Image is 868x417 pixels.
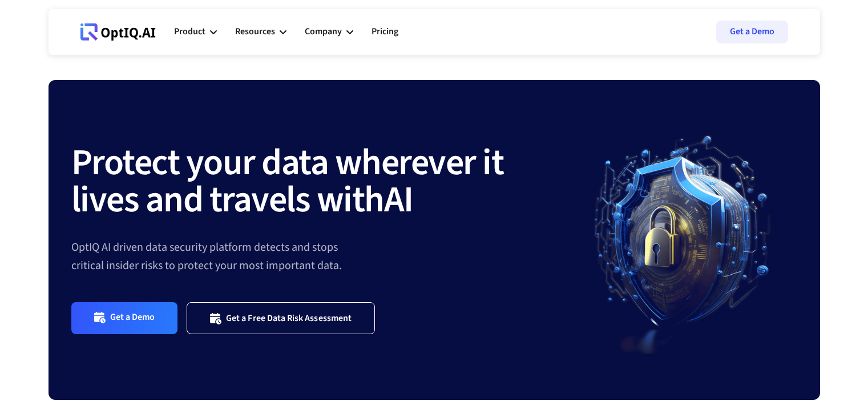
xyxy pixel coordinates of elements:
[80,40,81,41] div: Webflow Homepage
[110,311,155,324] div: Get a Demo
[80,15,156,49] a: Webflow Homepage
[235,24,275,39] div: Resources
[71,137,504,226] strong: Protect your data wherever it lives and travels with
[187,302,375,334] a: Get a Free Data Risk Assessment
[71,302,178,334] a: Get a Demo
[372,15,398,49] a: Pricing
[174,24,205,39] div: Product
[716,21,788,43] a: Get a Demo
[226,312,352,324] div: Get a Free Data Risk Assessment
[305,24,342,39] div: Company
[384,174,413,226] strong: AI
[71,238,569,275] div: OptIQ AI driven data security platform detects and stops critical insider risks to protect your m...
